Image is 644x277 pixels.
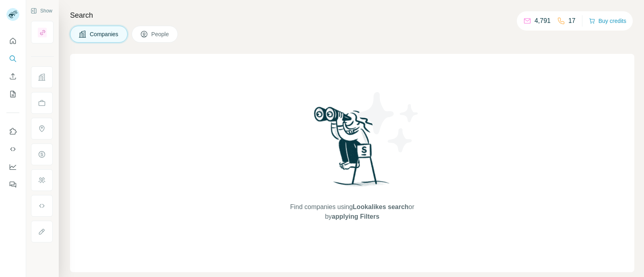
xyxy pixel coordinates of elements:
[6,124,19,139] button: Use Surfe on LinkedIn
[589,15,626,27] button: Buy credits
[90,30,119,38] span: Companies
[353,203,409,210] span: Lookalikes search
[6,69,19,84] button: Enrich CSV
[352,86,425,158] img: Surfe Illustration - Stars
[6,34,19,48] button: Quick start
[6,160,19,174] button: Dashboard
[70,10,634,21] h4: Search
[25,5,58,17] button: Show
[568,16,576,26] p: 17
[6,177,19,192] button: Feedback
[535,16,551,26] p: 4,791
[332,213,379,220] span: applying Filters
[6,51,19,66] button: Search
[6,142,19,156] button: Use Surfe API
[310,105,394,194] img: Surfe Illustration - Woman searching with binoculars
[6,87,19,101] button: My lists
[151,30,170,38] span: People
[288,202,417,222] span: Find companies using or by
